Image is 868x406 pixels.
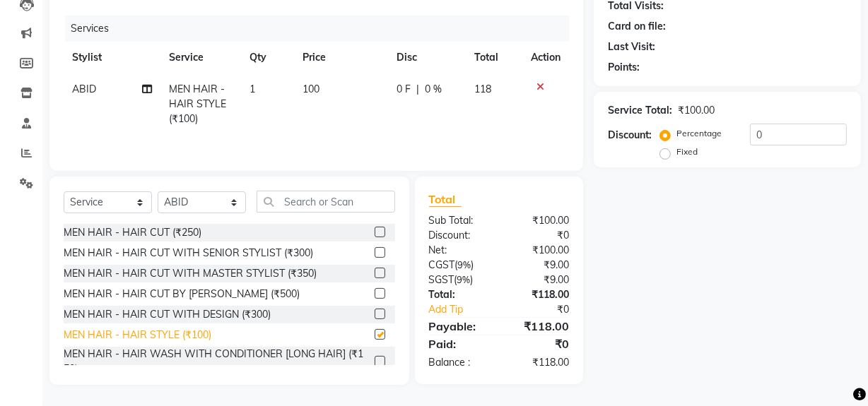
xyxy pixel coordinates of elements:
span: SGST [429,273,454,286]
div: MEN HAIR - HAIR CUT WITH MASTER STYLIST (₹350) [64,266,317,281]
div: MEN HAIR - HAIR CUT BY [PERSON_NAME] (₹500) [64,287,300,301]
span: 118 [474,83,491,95]
div: MEN HAIR - HAIR WASH WITH CONDITIONER [LONG HAIR] (₹150) [64,347,369,376]
th: Qty [241,42,295,73]
div: Discount: [608,128,652,143]
div: ₹118.00 [499,318,580,335]
span: 9% [458,259,471,270]
span: MEN HAIR - HAIR STYLE (₹100) [169,83,226,125]
div: Card on file: [608,19,666,34]
th: Total [466,42,522,73]
div: ₹118.00 [499,287,580,302]
div: ₹100.00 [678,103,715,118]
div: Payable: [418,318,499,335]
a: Add Tip [418,302,512,317]
div: Points: [608,60,640,75]
div: ( ) [418,273,499,287]
div: Balance : [418,355,499,370]
span: 9% [457,274,471,285]
div: ₹118.00 [499,355,580,370]
div: MEN HAIR - HAIR CUT (₹250) [64,225,201,240]
div: Discount: [418,228,499,243]
th: Action [522,42,569,73]
span: CGST [429,258,455,271]
span: 0 % [425,82,442,97]
div: Net: [418,243,499,258]
div: MEN HAIR - HAIR STYLE (₹100) [64,328,211,342]
span: 0 F [397,82,411,97]
div: ₹0 [499,335,580,352]
div: MEN HAIR - HAIR CUT WITH DESIGN (₹300) [64,307,271,322]
div: Total: [418,287,499,302]
th: Stylist [64,42,160,73]
div: Services [65,16,580,42]
span: Total [429,192,462,207]
th: Disc [388,42,466,73]
input: Search or Scan [257,191,395,213]
span: ABID [72,83,96,95]
span: | [416,82,419,97]
div: ₹100.00 [499,243,580,258]
span: 100 [303,83,320,95]
div: ₹100.00 [499,213,580,228]
label: Percentage [676,127,722,140]
span: 1 [250,83,255,95]
div: Service Total: [608,103,672,118]
div: ₹9.00 [499,273,580,287]
div: Sub Total: [418,213,499,228]
th: Price [295,42,389,73]
div: Last Visit: [608,40,655,54]
label: Fixed [676,145,698,158]
th: Service [160,42,241,73]
div: Paid: [418,335,499,352]
div: MEN HAIR - HAIR CUT WITH SENIOR STYLIST (₹300) [64,246,313,261]
div: ₹0 [512,302,580,317]
div: ( ) [418,258,499,273]
div: ₹9.00 [499,258,580,273]
div: ₹0 [499,228,580,243]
